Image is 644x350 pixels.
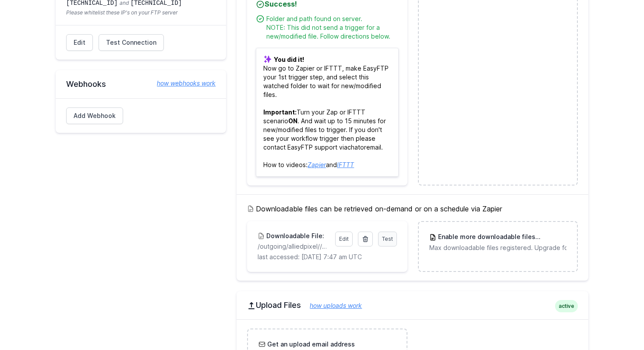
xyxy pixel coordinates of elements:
[382,236,393,242] span: Test
[337,161,354,168] a: IFTTT
[378,232,397,246] a: Test
[66,34,93,51] a: Edit
[247,204,578,214] h5: Downloadable files can be retrieved on-demand or on a schedule via Zapier
[258,242,329,251] p: /outgoing/alliedpixel//aquinas_20250903.csv
[265,232,324,240] h3: Downloadable File:
[419,222,577,263] a: Enable more downloadable filesUpgrade Max downloadable files registered. Upgrade for more.
[66,79,216,89] h2: Webhooks
[288,117,297,125] b: ON
[308,161,326,168] a: Zapier
[256,48,398,177] p: Now go to Zapier or IFTTT, make EasyFTP your 1st trigger step, and select this watched folder to ...
[247,300,578,311] h2: Upload Files
[429,243,566,252] p: Max downloadable files registered. Upgrade for more.
[66,9,216,16] span: Please whitelist these IP's on your FTP server
[265,340,355,349] h3: Get an upload email address
[148,79,216,88] a: how webhooks work
[99,34,164,51] a: Test Connection
[263,108,297,116] b: Important:
[347,143,360,151] a: chat
[301,302,362,309] a: how uploads work
[535,233,567,242] span: Upgrade
[258,253,396,261] p: last accessed: [DATE] 7:47 am UTC
[274,56,304,63] b: You did it!
[436,232,566,242] h3: Enable more downloadable files
[266,14,398,41] div: Folder and path found on server. NOTE: This did not send a trigger for a new/modified file. Follo...
[366,143,381,151] a: email
[335,232,353,246] a: Edit
[106,38,156,47] span: Test Connection
[66,107,123,124] a: Add Webhook
[555,300,578,312] span: active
